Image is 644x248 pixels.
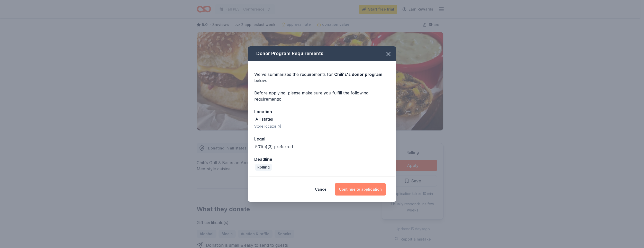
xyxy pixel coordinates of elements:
[255,144,293,150] div: 501(c)(3) preferred
[248,46,396,61] div: Donor Program Requirements
[254,136,390,142] div: Legal
[255,164,272,171] div: Rolling
[254,123,282,129] button: Store locator
[255,116,273,122] div: All states
[254,71,390,84] div: We've summarized the requirements for below.
[334,72,382,77] span: Chili's 's donor program
[315,183,328,196] button: Cancel
[254,90,390,102] div: Before applying, please make sure you fulfill the following requirements:
[254,156,390,163] div: Deadline
[254,108,390,115] div: Location
[335,183,386,196] button: Continue to application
